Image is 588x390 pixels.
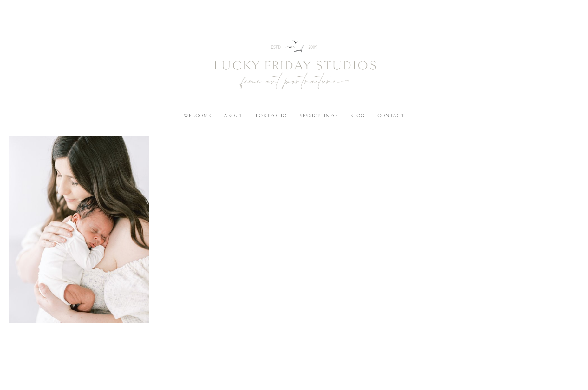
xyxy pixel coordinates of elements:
label: session info [300,112,337,119]
img: heart-to-heart-with-newborn.jpg [9,136,149,323]
a: blog [350,112,365,119]
a: welcome [184,112,211,119]
a: contact [377,112,404,119]
img: Newborn Photography Denver | Lucky Friday Studios [180,18,408,113]
label: about [224,112,243,119]
label: portfolio [256,112,287,119]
